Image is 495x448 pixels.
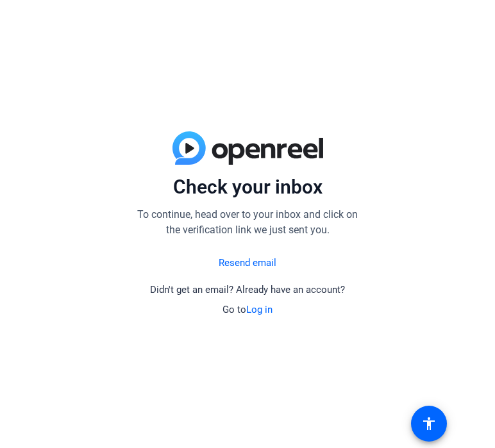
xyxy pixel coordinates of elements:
a: Log in [246,304,273,315]
span: Go to [222,304,273,315]
p: Check your inbox [132,175,363,199]
p: To continue, head over to your inbox and click on the verification link we just sent you. [132,207,363,238]
mat-icon: accessibility [421,416,437,431]
img: blue-gradient.svg [172,131,323,165]
a: Resend email [219,256,276,270]
span: Didn't get an email? Already have an account? [150,284,345,295]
